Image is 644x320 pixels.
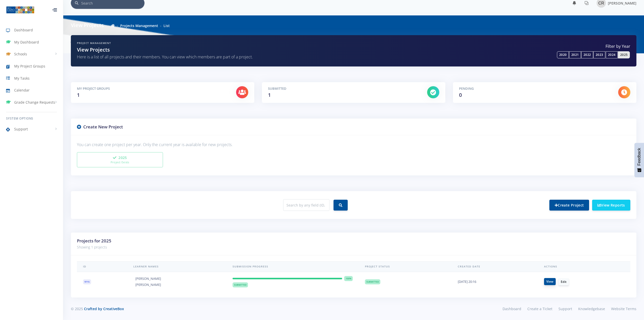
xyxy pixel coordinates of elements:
span: 9715 [83,279,91,284]
span: Calendar [14,87,30,93]
span: Feedback [637,148,641,166]
a: Crafted by CreativeBox [84,306,124,311]
h6: View Projects [71,21,104,29]
a: 2022 [581,51,593,58]
p: Here is a list of all projects and their members. You can view which members are part of a project. [77,54,350,60]
span: 1 [268,92,271,98]
span: [PERSON_NAME] [135,282,161,287]
span: 1 [77,92,80,98]
nav: breadcrumb [111,23,170,28]
span: Submitted [233,282,248,287]
h5: Submitted [268,86,420,91]
a: 2023 [593,51,605,58]
a: Create Project [549,200,589,211]
h6: Project Management [77,41,350,45]
label: Filter by Year [358,43,631,49]
h2: View Projects [77,46,350,54]
span: Support [14,126,28,132]
p: Showing 1 projects [77,244,630,250]
div: © 2025 [71,306,350,311]
a: 2025 [618,51,630,58]
th: ID [77,262,127,272]
span: Submitted [365,279,380,284]
h6: System Options [6,116,57,121]
td: [DATE] 20:16 [452,272,538,291]
th: Project Status [359,262,451,272]
span: [PERSON_NAME] [608,1,636,6]
th: Created Date [452,262,538,272]
a: Website Terms [608,305,636,312]
a: 2021 [569,51,581,58]
th: Learner Names [127,262,226,272]
a: View [544,278,556,285]
span: 0 [459,92,462,98]
p: You can create one project per year. Only the current year is available for new projects. [77,141,630,148]
span: My Project Groups [14,63,45,69]
span: Knowledgebase [578,306,605,311]
a: View Reports [592,200,630,211]
span: [PERSON_NAME] [135,276,161,281]
a: 2020 [557,51,569,58]
h3: Create New Project [77,124,630,130]
button: 2025Project Exists [77,152,163,167]
a: Knowledgebase [575,305,608,312]
h5: Pending [459,86,611,91]
h3: Projects for 2025 [77,238,630,244]
a: Create a Ticket [524,305,555,312]
button: Feedback - Show survey [634,143,644,177]
a: Edit [558,278,569,285]
a: Support [555,305,575,312]
li: List [158,23,170,28]
img: ... [6,6,34,14]
a: Dashboard [500,305,524,312]
span: 100% [344,276,353,281]
a: Projects Management [120,23,158,28]
input: Search by any field (ID, name, school, etc.) [283,199,329,211]
th: Submission Progress [226,262,359,272]
span: My Tasks [14,76,30,81]
span: Dashboard [14,27,33,33]
a: 2024 [606,51,618,58]
th: Actions [538,262,630,272]
small: Project Exists [82,160,158,165]
span: My Dashboard [14,39,39,45]
span: Grade Change Requests [14,100,55,105]
span: Schools [14,51,27,57]
h5: My Project Groups [77,86,228,91]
